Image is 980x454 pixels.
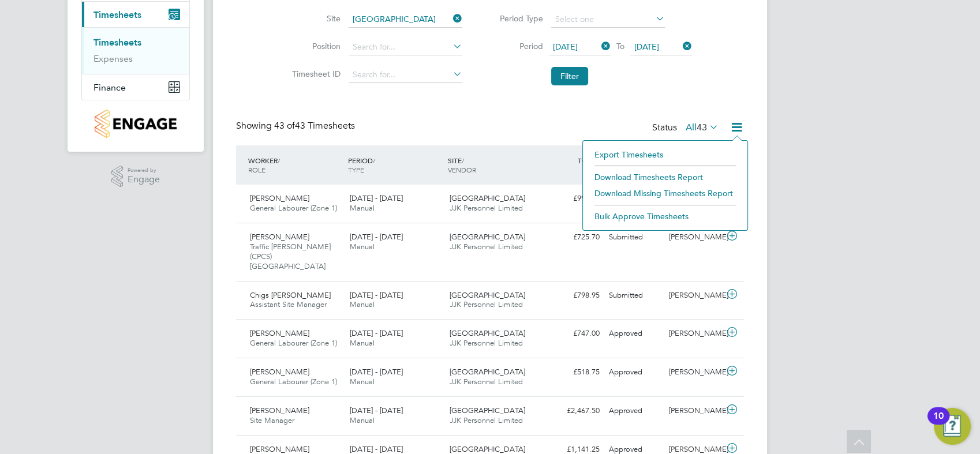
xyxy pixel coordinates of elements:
input: Search for... [349,39,462,55]
span: Assistant Site Manager [250,299,327,309]
div: [PERSON_NAME] [664,363,724,382]
img: countryside-properties-logo-retina.png [95,110,176,138]
label: Period [491,41,543,51]
span: [DATE] - [DATE] [350,444,403,454]
span: Finance [93,82,126,93]
label: Position [289,41,341,51]
span: General Labourer (Zone 1) [250,377,337,387]
span: To [613,39,628,54]
div: £2,467.50 [544,402,604,421]
div: £725.70 [544,228,604,247]
span: Timesheets [93,9,141,20]
span: Powered by [128,166,160,175]
span: TYPE [348,165,364,174]
span: [GEOGRAPHIC_DATA] [450,290,525,300]
div: £996.00 [544,189,604,208]
span: 43 [697,122,707,133]
span: Manual [350,299,375,309]
label: All [686,122,719,133]
div: [PERSON_NAME] [664,286,724,305]
span: TOTAL [578,156,599,165]
span: JJK Personnel Limited [450,242,523,252]
a: Go to home page [81,110,190,138]
div: £747.00 [544,324,604,343]
span: ROLE [248,165,265,174]
span: [GEOGRAPHIC_DATA] [450,232,525,242]
div: PERIOD [345,150,445,180]
label: Period Type [491,13,543,24]
span: JJK Personnel Limited [450,203,523,213]
div: Timesheets [82,27,189,74]
div: Submitted [604,228,664,247]
span: [GEOGRAPHIC_DATA] [450,367,525,377]
span: [PERSON_NAME] [250,406,309,415]
input: Select one [551,12,665,28]
div: Approved [604,363,664,382]
span: JJK Personnel Limited [450,338,523,348]
span: [GEOGRAPHIC_DATA] [450,444,525,454]
span: [DATE] - [DATE] [350,367,403,377]
span: Manual [350,377,375,387]
span: [DATE] - [DATE] [350,328,403,338]
span: 43 of [274,120,295,132]
span: Site Manager [250,415,294,425]
span: Manual [350,242,375,252]
a: Powered byEngage [111,166,160,187]
button: Timesheets [82,2,189,27]
div: £518.75 [544,363,604,382]
input: Search for... [349,67,462,83]
span: [DATE] [553,42,578,52]
div: Approved [604,402,664,421]
span: [PERSON_NAME] [250,232,309,242]
div: [PERSON_NAME] [664,324,724,343]
span: [GEOGRAPHIC_DATA] [450,193,525,203]
div: [PERSON_NAME] [664,402,724,421]
div: [PERSON_NAME] [664,228,724,247]
span: [DATE] [634,42,659,52]
span: [GEOGRAPHIC_DATA] [450,328,525,338]
span: [DATE] - [DATE] [350,406,403,415]
span: Traffic [PERSON_NAME] (CPCS) [GEOGRAPHIC_DATA] [250,242,331,271]
label: Timesheet ID [289,69,341,79]
li: Bulk Approve Timesheets [589,208,742,224]
div: Status [652,120,721,136]
span: JJK Personnel Limited [450,415,523,425]
span: / [278,156,280,165]
button: Filter [551,67,588,85]
span: [DATE] - [DATE] [350,193,403,203]
label: Site [289,13,341,24]
input: Search for... [349,12,462,28]
div: Showing [236,120,357,132]
span: Engage [128,175,160,185]
div: SITE [445,150,545,180]
span: Chigs [PERSON_NAME] [250,290,331,300]
div: Approved [604,324,664,343]
span: [GEOGRAPHIC_DATA] [450,406,525,415]
span: [PERSON_NAME] [250,328,309,338]
span: Manual [350,338,375,348]
span: / [373,156,375,165]
button: Open Resource Center, 10 new notifications [934,408,971,445]
div: £798.95 [544,286,604,305]
div: WORKER [245,150,345,180]
span: / [462,156,464,165]
span: [PERSON_NAME] [250,193,309,203]
span: VENDOR [448,165,476,174]
span: Manual [350,203,375,213]
div: Submitted [604,286,664,305]
span: [PERSON_NAME] [250,367,309,377]
li: Export Timesheets [589,147,742,163]
span: General Labourer (Zone 1) [250,203,337,213]
span: 43 Timesheets [274,120,355,132]
a: Timesheets [93,37,141,48]
span: [DATE] - [DATE] [350,232,403,242]
span: JJK Personnel Limited [450,377,523,387]
span: [DATE] - [DATE] [350,290,403,300]
li: Download Timesheets Report [589,169,742,185]
a: Expenses [93,53,133,64]
button: Finance [82,74,189,100]
span: General Labourer (Zone 1) [250,338,337,348]
div: 10 [933,416,944,431]
span: Manual [350,415,375,425]
li: Download Missing Timesheets Report [589,185,742,201]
